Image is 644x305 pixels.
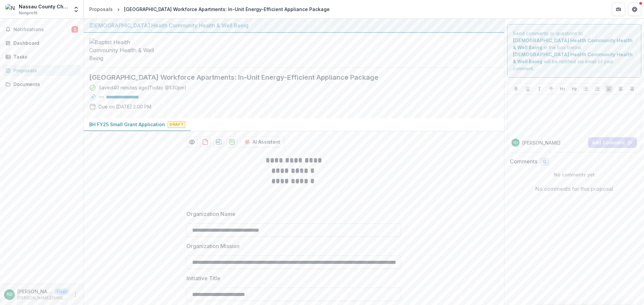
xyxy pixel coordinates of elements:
[513,37,633,50] strong: [DEMOGRAPHIC_DATA] Health Community Health & Well Being
[87,4,332,14] nav: breadcrumb
[616,85,625,93] button: Align Center
[240,137,284,147] button: AI Assistant
[3,65,81,76] a: Proposals
[3,24,81,35] button: Notifications2
[605,85,613,93] button: Align Left
[55,289,69,295] p: User
[535,85,543,93] button: Italicize
[628,3,641,16] button: Get Help
[593,85,601,93] button: Ordered List
[17,295,69,301] p: [PERSON_NAME][EMAIL_ADDRESS][DOMAIN_NAME]
[19,10,38,16] span: Nonprofit
[99,95,104,99] p: 95 %
[547,85,555,93] button: Strike
[543,159,546,165] span: 0
[13,81,75,88] div: Documents
[19,3,69,10] div: Nassau County Chamber of Commerce
[200,137,211,147] button: download-proposal
[89,38,156,62] img: Baptist Health Community Health & Well Being
[13,27,71,32] span: Notifications
[510,171,639,178] p: No comments yet
[570,85,578,93] button: Heading 2
[3,37,81,49] a: Dashboard
[71,291,79,299] button: More
[535,185,613,193] p: No comments for this proposal
[186,210,235,218] p: Organization Name
[99,103,151,110] p: Due on [DATE] 2:00 PM
[512,85,520,93] button: Bold
[7,292,12,297] div: Regina Duncan
[168,121,185,128] span: Draft
[89,121,165,128] p: BH FY25 Small Grant Application
[13,40,75,47] div: Dashboard
[582,85,590,93] button: Bullet List
[3,79,81,90] a: Documents
[213,137,224,147] button: download-proposal
[89,73,488,81] h2: [GEOGRAPHIC_DATA] Workforce Apartments: In-Unit Energy-Efficient Appliance Package
[507,24,642,78] div: Send comments or questions to in the box below. will be notified via email of your comment.
[13,67,75,74] div: Proposals
[71,3,81,16] button: Open entity switcher
[71,26,78,33] span: 2
[3,51,81,62] a: Tasks
[89,21,499,29] div: [DEMOGRAPHIC_DATA] Health Community Health & Well Being
[558,85,567,93] button: Heading 1
[510,158,537,165] h2: Comments
[89,6,113,13] div: Proposals
[227,137,237,147] button: download-proposal
[524,85,532,93] button: Underline
[513,52,633,64] strong: [DEMOGRAPHIC_DATA] Health Community Health & Well Being
[513,141,518,144] div: Regina Duncan
[186,137,197,147] button: Preview 8a6618db-28a4-4105-aa1d-4a9043158d03-0.pdf
[612,3,625,16] button: Partners
[87,4,115,14] a: Proposals
[13,53,75,60] div: Tasks
[186,242,239,250] p: Organization Mission
[99,84,186,91] div: Saved 40 minutes ago ( Today @ 1:30pm )
[17,288,52,295] p: [PERSON_NAME]
[628,85,636,93] button: Align Right
[588,137,637,148] button: Add Comment
[5,4,16,15] img: Nassau County Chamber of Commerce
[124,6,330,13] div: [GEOGRAPHIC_DATA] Workforce Apartments: In-Unit Energy-Efficient Appliance Package
[186,274,220,282] p: Initiative Title
[522,139,560,146] p: [PERSON_NAME]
